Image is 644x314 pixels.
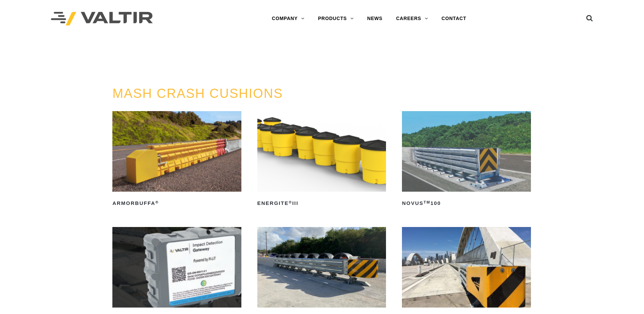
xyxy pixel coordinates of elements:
sup: ® [289,200,292,204]
a: COMPANY [265,12,311,25]
a: CAREERS [389,12,435,25]
a: ENERGITE®III [257,111,386,209]
sup: TM [424,200,430,204]
a: NOVUSTM100 [402,111,531,209]
a: CONTACT [435,12,473,25]
a: PRODUCTS [311,12,361,25]
h2: NOVUS 100 [402,198,531,209]
img: Valtir [51,12,153,26]
h2: ENERGITE III [257,198,386,209]
a: MASH CRASH CUSHIONS [112,86,283,101]
sup: ® [155,200,159,204]
h2: ArmorBuffa [112,198,241,209]
a: NEWS [361,12,389,25]
a: ArmorBuffa® [112,111,241,209]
